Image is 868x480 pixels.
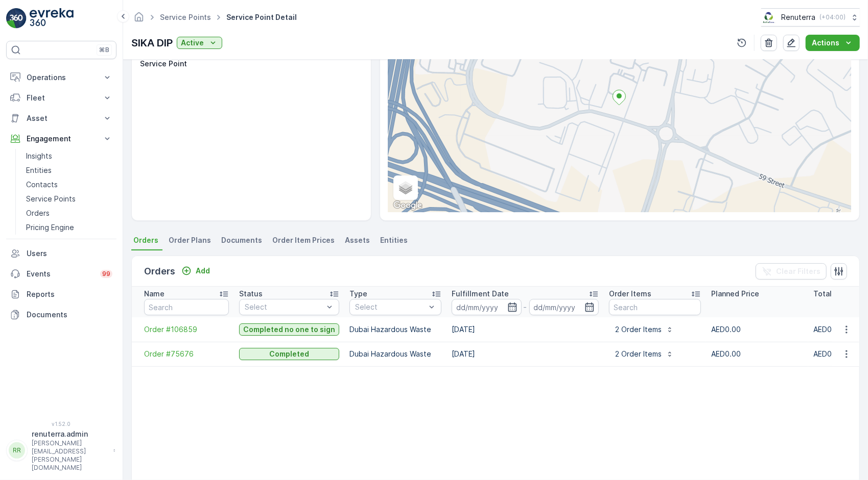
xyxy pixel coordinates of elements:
td: [DATE] [447,342,604,366]
p: SIKA DIP [131,35,173,50]
span: Assets [345,235,370,245]
button: Operations [6,67,116,88]
p: Insights [26,151,52,161]
p: Type [349,289,367,299]
a: Service Points [160,13,211,21]
a: Homepage [133,15,145,24]
button: 2 Order Items [609,321,680,338]
span: AED0.00 [813,325,843,334]
p: Status [239,289,263,299]
span: Service Point Detail [224,12,299,22]
a: Entities [22,163,116,178]
td: [DATE] [447,317,604,342]
p: Entities [26,165,52,175]
p: Actions [812,38,839,48]
p: Operations [27,72,96,83]
p: Active [181,38,204,48]
p: Name [144,289,165,299]
p: Engagement [27,134,96,144]
span: Order Item Prices [272,235,335,245]
a: Open this area in Google Maps (opens a new window) [391,199,425,212]
span: v 1.52.0 [6,421,116,427]
p: Contacts [26,180,58,190]
p: - [524,301,527,313]
p: renuterra.admin [32,429,108,439]
button: Fleet [6,88,116,108]
button: Completed [239,348,339,360]
p: Dubai Hazardous Waste [349,349,441,359]
input: Search [609,299,701,315]
img: logo [6,8,27,29]
span: AED0.00 [813,349,843,358]
button: Asset [6,108,116,129]
p: Reports [27,289,112,299]
p: Asset [27,113,96,123]
img: logo_light-DOdMpM7g.png [30,8,74,29]
button: Active [177,37,222,49]
button: Engagement [6,129,116,149]
p: Orders [144,264,175,279]
p: Events [27,269,94,279]
span: AED0.00 [711,349,741,358]
p: Completed no one to sign [243,324,335,335]
p: 2 Order Items [615,349,662,359]
span: AED0.00 [711,325,741,334]
p: Fulfillment Date [452,289,509,299]
a: Users [6,243,116,264]
a: Service Points [22,192,116,206]
p: Select [355,302,426,312]
button: Completed no one to sign [239,323,339,336]
p: Planned Price [711,289,759,299]
p: Order Items [609,289,651,299]
p: Dubai Hazardous Waste [349,324,441,335]
button: Clear Filters [756,263,827,280]
a: Order #106859 [144,324,229,335]
div: RR [9,442,25,459]
button: Add [177,265,214,277]
p: Fleet [27,93,96,103]
a: Events99 [6,264,116,284]
a: Order #75676 [144,349,229,359]
span: Order Plans [169,235,211,245]
input: dd/mm/yyyy [452,299,522,315]
p: Completed [269,349,309,359]
p: Orders [26,208,50,218]
img: Screenshot_2024-07-26_at_13.33.01.png [761,12,777,23]
img: Google [391,199,425,212]
p: ⌘B [99,46,109,54]
span: Documents [221,235,262,245]
a: Orders [22,206,116,220]
button: RRrenuterra.admin[PERSON_NAME][EMAIL_ADDRESS][PERSON_NAME][DOMAIN_NAME] [6,429,116,472]
p: Pricing Engine [26,222,74,233]
p: 2 Order Items [615,324,662,335]
span: Entities [380,235,408,245]
button: 2 Order Items [609,346,680,362]
p: Select [245,302,323,312]
button: Renuterra(+04:00) [761,8,860,27]
span: Orders [133,235,158,245]
button: Actions [806,35,860,51]
a: Contacts [22,178,116,192]
p: 99 [102,270,110,278]
a: Insights [22,149,116,163]
p: Documents [27,310,112,320]
p: ( +04:00 ) [819,13,846,21]
a: Documents [6,305,116,325]
p: Clear Filters [776,266,820,276]
p: Users [27,248,112,259]
a: Pricing Engine [22,220,116,235]
a: Layers [394,176,417,199]
p: Service Points [26,194,76,204]
input: Search [144,299,229,315]
p: Renuterra [781,12,815,22]
a: Reports [6,284,116,305]
input: dd/mm/yyyy [529,299,599,315]
p: [PERSON_NAME][EMAIL_ADDRESS][PERSON_NAME][DOMAIN_NAME] [32,439,108,472]
p: Add [196,266,210,276]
